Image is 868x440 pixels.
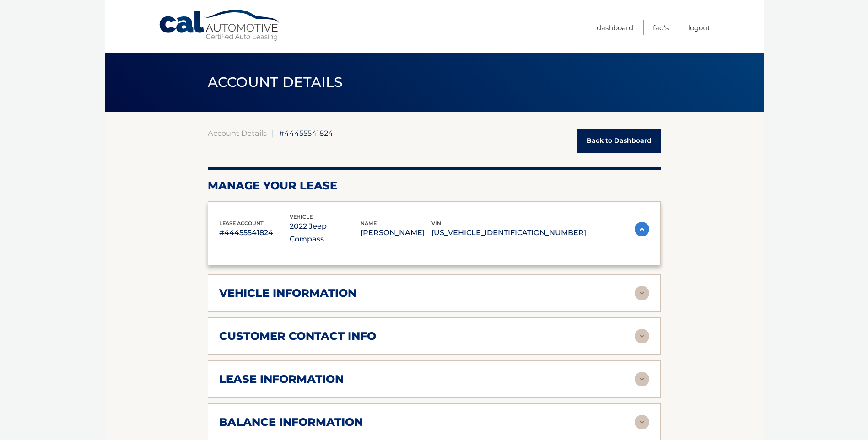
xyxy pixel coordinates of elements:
[597,20,633,35] a: Dashboard
[208,129,267,138] a: Account Details
[653,20,669,35] a: FAQ's
[272,129,274,138] span: |
[431,220,441,226] span: vin
[158,9,282,42] a: Cal Automotive
[219,415,363,429] h2: balance information
[577,129,661,153] a: Back to Dashboard
[219,220,264,226] span: lease account
[635,222,649,236] img: accordion-active.svg
[208,179,661,193] h2: Manage Your Lease
[635,286,649,300] img: accordion-rest.svg
[635,372,649,386] img: accordion-rest.svg
[688,20,710,35] a: Logout
[635,329,649,343] img: accordion-rest.svg
[219,226,290,239] p: #44455541824
[431,226,586,239] p: [US_VEHICLE_IDENTIFICATION_NUMBER]
[219,329,376,343] h2: customer contact info
[279,129,333,138] span: #44455541824
[361,220,377,226] span: name
[290,214,313,220] span: vehicle
[219,286,356,300] h2: vehicle information
[361,226,431,239] p: [PERSON_NAME]
[208,74,343,91] span: ACCOUNT DETAILS
[219,372,344,386] h2: lease information
[290,220,361,246] p: 2022 Jeep Compass
[635,415,649,429] img: accordion-rest.svg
